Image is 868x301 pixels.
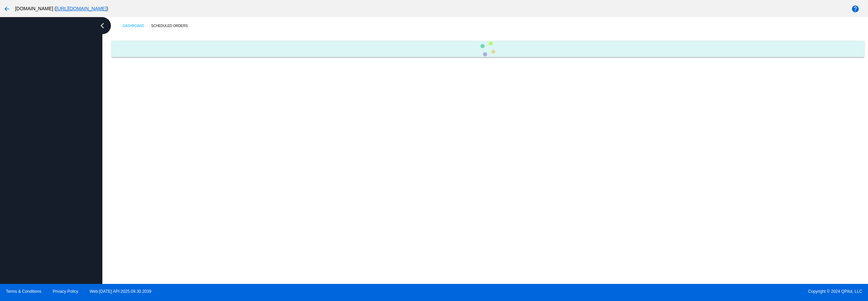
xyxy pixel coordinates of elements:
[56,6,106,11] a: [URL][DOMAIN_NAME]
[851,5,859,13] mat-icon: help
[15,6,108,11] span: [DOMAIN_NAME] ( )
[151,21,194,31] a: Scheduled Orders
[97,20,108,31] i: chevron_left
[90,289,151,294] a: Web:[DATE] API:2025.09.30.2039
[122,21,151,31] a: Dashboard
[3,5,11,13] mat-icon: arrow_back
[53,289,78,294] a: Privacy Policy
[6,289,41,294] a: Terms & Conditions
[440,289,862,294] span: Copyright © 2024 QPilot, LLC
